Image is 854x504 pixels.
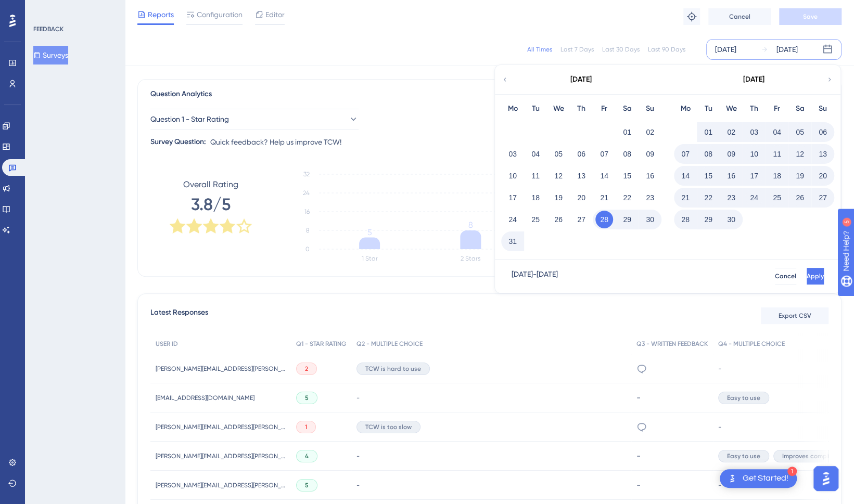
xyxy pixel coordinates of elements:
span: Q4 - MULTIPLE CHOICE [718,340,785,348]
button: 16 [641,167,659,185]
button: 16 [722,167,740,185]
img: launcher-image-alternative-text [726,472,738,485]
div: Tu [697,102,720,115]
span: Editor [265,8,285,21]
button: 23 [722,189,740,206]
div: [DATE] [570,73,592,86]
span: Save [803,12,818,21]
button: 04 [768,123,786,141]
div: We [720,102,743,115]
text: 2 Stars [461,255,480,262]
div: 5 [72,5,75,14]
div: Su [639,102,661,115]
button: 09 [641,145,659,163]
span: Reports [148,8,174,21]
button: 15 [699,167,717,185]
button: 25 [768,189,786,206]
button: 30 [722,211,740,228]
button: 10 [504,167,521,185]
span: Easy to use [727,452,760,460]
span: 5 [305,394,309,402]
span: - [718,423,721,431]
button: 22 [699,189,717,206]
button: 01 [699,123,717,141]
button: 07 [595,145,613,163]
div: Last 30 Days [602,45,640,54]
div: Sa [616,102,639,115]
button: 24 [504,211,521,228]
iframe: UserGuiding AI Assistant Launcher [810,463,842,494]
div: Survey Question: [150,136,206,148]
span: - [718,481,721,489]
span: 5 [305,481,309,489]
span: TCW is hard to use [365,365,421,373]
div: All Times [527,45,552,54]
span: Improves compliance [782,452,845,460]
button: 04 [527,145,544,163]
span: Easy to use [727,394,760,402]
button: 06 [814,123,832,141]
span: - [356,481,360,489]
tspan: 16 [304,208,310,215]
button: Apply [807,268,824,285]
span: - [356,394,360,402]
tspan: 8 [306,227,310,234]
button: 02 [641,123,659,141]
div: - [636,480,708,490]
button: 03 [504,145,521,163]
span: 2 [305,365,308,373]
div: Get Started! [743,473,788,484]
button: 12 [791,145,809,163]
button: 15 [618,167,636,185]
span: [PERSON_NAME][EMAIL_ADDRESS][PERSON_NAME][DOMAIN_NAME] [156,481,286,489]
span: [PERSON_NAME][EMAIL_ADDRESS][PERSON_NAME][DOMAIN_NAME] [156,365,286,373]
button: 03 [745,123,763,141]
button: 17 [745,167,763,185]
button: 14 [677,167,694,185]
button: 18 [768,167,786,185]
tspan: 32 [303,171,310,178]
span: - [718,365,721,373]
button: 08 [699,145,717,163]
span: Configuration [197,8,243,21]
span: TCW is too slow [365,423,412,431]
button: 14 [595,167,613,185]
div: Last 7 Days [560,45,594,54]
button: 17 [504,189,521,206]
button: 26 [550,211,567,228]
button: 01 [618,123,636,141]
button: 09 [722,145,740,163]
button: 13 [814,145,832,163]
button: Export CSV [761,307,828,324]
div: - [636,393,708,403]
button: 20 [572,189,590,206]
span: Q3 - WRITTEN FEEDBACK [636,340,708,348]
div: [DATE] [743,73,764,86]
button: 06 [572,145,590,163]
button: 28 [677,211,694,228]
button: 19 [550,189,567,206]
div: 1 [787,467,797,476]
button: 22 [618,189,636,206]
button: 27 [572,211,590,228]
button: 25 [527,211,544,228]
button: 31 [504,232,521,250]
button: 28 [595,211,613,228]
div: Mo [674,102,697,115]
button: 07 [677,145,694,163]
button: 26 [791,189,809,206]
div: Sa [788,102,811,115]
tspan: 0 [305,245,310,253]
button: Cancel [708,8,771,25]
button: 30 [641,211,659,228]
div: We [547,102,570,115]
span: [PERSON_NAME][EMAIL_ADDRESS][PERSON_NAME][DOMAIN_NAME] [156,452,286,460]
button: Question 1 - Star Rating [150,109,359,130]
button: 24 [745,189,763,206]
div: - [636,451,708,461]
button: 11 [768,145,786,163]
button: 05 [550,145,567,163]
div: FEEDBACK [33,25,63,33]
div: Last 90 Days [648,45,685,54]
